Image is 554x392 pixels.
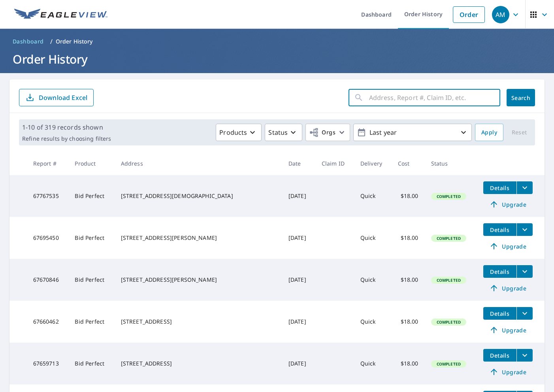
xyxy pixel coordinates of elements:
div: AM [492,6,509,23]
span: Dashboard [13,38,44,45]
td: Bid Perfect [68,259,114,301]
a: Upgrade [483,366,533,378]
span: Completed [432,319,465,325]
span: Apply [481,128,497,138]
div: [STREET_ADDRESS][DEMOGRAPHIC_DATA] [121,192,276,200]
span: Details [488,310,512,317]
span: Details [488,268,512,275]
span: Upgrade [488,325,528,335]
th: Product [68,152,114,175]
img: EV Logo [14,9,107,21]
button: Last year [353,124,472,141]
td: $18.00 [392,343,425,384]
span: Search [513,94,529,102]
td: Bid Perfect [68,343,114,384]
span: Upgrade [488,200,528,209]
div: [STREET_ADDRESS] [121,318,276,326]
span: Completed [432,194,465,199]
td: Quick [354,217,392,259]
th: Delivery [354,152,392,175]
td: [DATE] [282,175,315,217]
button: Download Excel [19,89,94,106]
span: Completed [432,277,465,283]
button: filesDropdownBtn-67660462 [516,307,533,320]
h1: Order History [9,51,545,67]
p: 1-10 of 319 records shown [22,122,111,132]
a: Upgrade [483,198,533,211]
a: Upgrade [483,282,533,294]
span: Details [488,226,512,234]
button: detailsBtn-67660462 [483,307,516,320]
button: Products [216,124,262,141]
td: [DATE] [282,259,315,301]
button: detailsBtn-67695450 [483,223,516,236]
button: filesDropdownBtn-67670846 [516,265,533,278]
td: $18.00 [392,259,425,301]
td: Bid Perfect [68,301,114,343]
li: / [50,37,53,46]
td: [DATE] [282,301,315,343]
th: Claim ID [315,152,354,175]
th: Status [425,152,477,175]
p: Products [219,128,247,137]
span: Completed [432,236,465,241]
button: Orgs [305,124,350,141]
td: Quick [354,343,392,384]
button: detailsBtn-67767535 [483,181,516,194]
span: Orgs [309,128,335,138]
th: Date [282,152,315,175]
span: Details [488,352,512,359]
a: Dashboard [9,35,47,48]
button: detailsBtn-67659713 [483,349,516,362]
button: detailsBtn-67670846 [483,265,516,278]
span: Completed [432,361,465,367]
td: Bid Perfect [68,175,114,217]
button: Search [507,89,535,106]
button: Apply [475,124,503,141]
td: [DATE] [282,343,315,384]
nav: breadcrumb [9,35,545,48]
span: Upgrade [488,367,528,377]
td: $18.00 [392,175,425,217]
span: Upgrade [488,241,528,251]
th: Address [115,152,282,175]
div: [STREET_ADDRESS] [121,360,276,367]
p: Status [268,128,288,137]
th: Cost [392,152,425,175]
button: filesDropdownBtn-67767535 [516,181,533,194]
td: 67670846 [27,259,69,301]
a: Upgrade [483,240,533,253]
td: 67659713 [27,343,69,384]
div: [STREET_ADDRESS][PERSON_NAME] [121,234,276,242]
td: Bid Perfect [68,217,114,259]
td: 67767535 [27,175,69,217]
a: Order [453,6,485,23]
p: Refine results by choosing filters [22,135,111,142]
td: [DATE] [282,217,315,259]
button: filesDropdownBtn-67659713 [516,349,533,362]
td: 67695450 [27,217,69,259]
a: Upgrade [483,324,533,336]
span: Details [488,184,512,192]
td: $18.00 [392,217,425,259]
th: Report # [27,152,69,175]
td: Quick [354,175,392,217]
p: Download Excel [39,93,87,102]
p: Order History [56,38,93,45]
td: $18.00 [392,301,425,343]
div: [STREET_ADDRESS][PERSON_NAME] [121,276,276,284]
p: Last year [366,126,459,139]
button: Status [265,124,302,141]
td: Quick [354,301,392,343]
button: filesDropdownBtn-67695450 [516,223,533,236]
span: Upgrade [488,283,528,293]
td: 67660462 [27,301,69,343]
td: Quick [354,259,392,301]
input: Address, Report #, Claim ID, etc. [369,87,500,109]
